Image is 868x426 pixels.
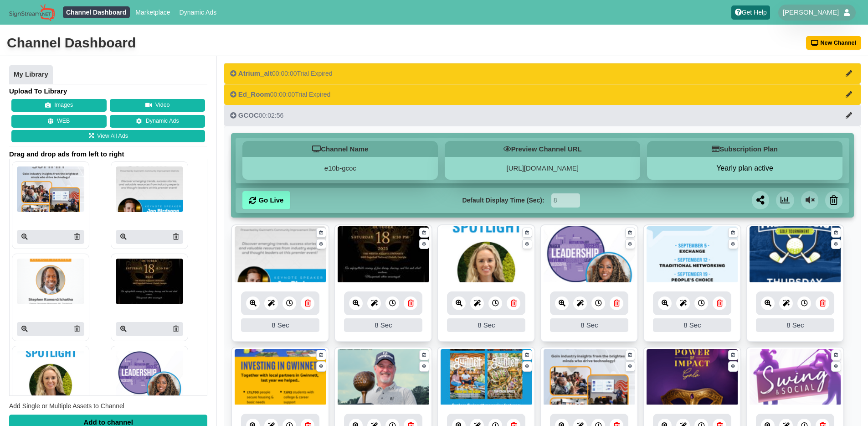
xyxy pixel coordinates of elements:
img: P250x250 image processing20250917 1593173 1kf4o6v [17,166,84,212]
img: P250x250 image processing20250916 1593173 1v3xvt3 [116,259,183,304]
button: Atrium_alt00:00:00Trial Expired [224,63,861,84]
a: Get Help [731,5,770,20]
button: WEB [11,115,107,128]
div: 00:02:56 [230,111,283,120]
img: 2.466 mb [544,349,635,406]
div: 00:00:00 [230,90,330,99]
iframe: Chat Widget [822,382,868,426]
button: New Channel [806,36,862,50]
h5: Preview Channel URL [445,141,640,157]
a: View All Ads [11,130,205,143]
span: Ed_Room [238,90,270,98]
img: 665.839 kb [338,226,429,283]
img: 2.316 mb [441,349,532,406]
label: Default Display Time (Sec): [462,196,544,205]
a: Dynamic Ads [110,115,205,128]
div: 8 Sec [653,318,731,332]
div: 8 Sec [550,318,628,332]
img: 2.016 mb [544,226,635,283]
div: 8 Sec [241,318,319,332]
img: P250x250 image processing20250916 1593173 kxl6a8 [17,351,84,396]
button: Images [11,99,107,112]
a: Channel Dashboard [63,6,130,18]
span: Atrium_alt [238,69,272,77]
a: My Library [9,65,53,84]
span: Trial Expired [295,91,330,98]
span: Trial Expired [297,70,333,77]
a: Go Live [242,191,290,209]
h4: Upload To Library [9,87,207,96]
div: 8 Sec [756,318,834,332]
img: 4.659 mb [750,349,841,406]
span: GCOC [238,111,259,119]
h5: Subscription Plan [647,141,842,157]
img: Sign Stream.NET [9,4,55,21]
img: 1158.428 kb [235,226,326,283]
img: 11.268 mb [338,349,429,406]
a: [URL][DOMAIN_NAME] [507,164,579,172]
div: 8 Sec [447,318,525,332]
img: 1305.703 kb [647,226,738,283]
h5: Channel Name [242,141,438,157]
div: 8 Sec [344,318,422,332]
a: Marketplace [132,6,174,18]
span: Add Single or Multiple Assets to Channel [9,402,124,410]
button: Video [110,99,205,112]
img: P250x250 image processing20250917 1593173 10csaf8 [17,259,84,304]
img: 2.459 mb [750,226,841,283]
img: P250x250 image processing20250915 1472544 u3jpqp [116,351,183,396]
button: GCOC00:02:56 [224,105,861,126]
img: 3.994 mb [235,349,326,406]
img: 2.226 mb [647,349,738,406]
div: 00:00:00 [230,69,333,78]
img: P250x250 image processing20250917 1593173 19hlrbk [116,166,183,212]
button: Yearly plan active [647,164,842,173]
span: Drag and drop ads from left to right [9,150,207,159]
span: [PERSON_NAME] [783,8,839,17]
img: 1882.354 kb [441,226,532,283]
input: Seconds [551,193,580,208]
div: e10b-gcoc [242,157,438,180]
button: Ed_Room00:00:00Trial Expired [224,84,861,105]
a: Dynamic Ads [176,6,220,18]
div: Channel Dashboard [7,34,136,52]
